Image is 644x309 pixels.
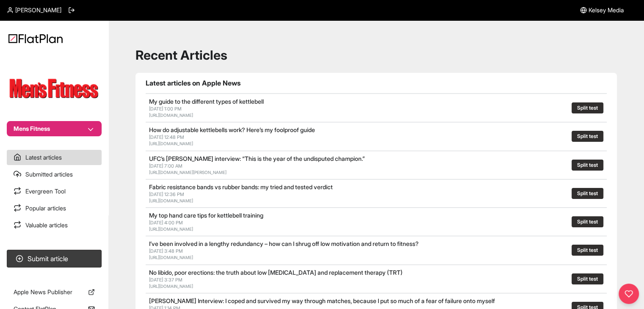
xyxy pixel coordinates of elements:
a: My top hand care tips for kettlebell training [149,212,263,219]
a: [PERSON_NAME] [7,6,61,14]
a: Latest articles [7,150,102,165]
span: [PERSON_NAME] [15,6,61,14]
span: [DATE] 7:00 AM [149,163,182,169]
button: Mens Fitness [7,121,102,136]
h1: Latest articles on Apple News [146,78,607,88]
a: [URL][DOMAIN_NAME] [149,255,193,260]
a: No libido, poor erections: the truth about low [MEDICAL_DATA] and replacement therapy (TRT) [149,269,403,276]
a: Evergreen Tool [7,184,102,199]
a: UFC’s [PERSON_NAME] interview: “This is the year of the undisputed champion.” [149,155,365,162]
span: [DATE] 4:00 PM [149,220,183,226]
a: [PERSON_NAME] Interview: I coped and survived my way through matches, because I put so much of a ... [149,297,495,304]
a: Submitted articles [7,167,102,182]
button: Split test [572,273,603,284]
button: Split test [572,160,603,171]
button: Split test [572,188,603,199]
a: [URL][DOMAIN_NAME] [149,198,193,203]
span: [DATE] 3:48 PM [149,248,183,254]
a: I’ve been involved in a lengthy redundancy – how can I shrug off low motivation and return to fit... [149,240,419,247]
a: How do adjustable kettlebells work? Here’s my foolproof guide [149,126,315,133]
a: Popular articles [7,201,102,216]
button: Split test [572,245,603,256]
a: My guide to the different types of kettlebell [149,98,264,105]
span: [DATE] 12:36 PM [149,191,184,197]
a: [URL][DOMAIN_NAME] [149,113,193,118]
span: [DATE] 3:37 PM [149,277,182,283]
a: Apple News Publisher [7,284,102,300]
span: Kelsey Media [589,6,624,14]
a: Valuable articles [7,218,102,233]
button: Submit article [7,250,102,268]
img: Publication Logo [7,74,102,104]
img: Logo [8,34,63,43]
a: [URL][DOMAIN_NAME] [149,141,193,146]
button: Split test [572,102,603,113]
span: [DATE] 1:00 PM [149,106,182,112]
span: [DATE] 12:48 PM [149,134,184,140]
a: [URL][DOMAIN_NAME] [149,284,193,289]
button: Split test [572,131,603,142]
a: [URL][DOMAIN_NAME][PERSON_NAME] [149,170,227,175]
a: [URL][DOMAIN_NAME] [149,226,193,232]
h1: Recent Articles [135,47,617,63]
button: Split test [572,216,603,227]
a: Fabric resistance bands vs rubber bands: my tried and tested verdict [149,183,333,190]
